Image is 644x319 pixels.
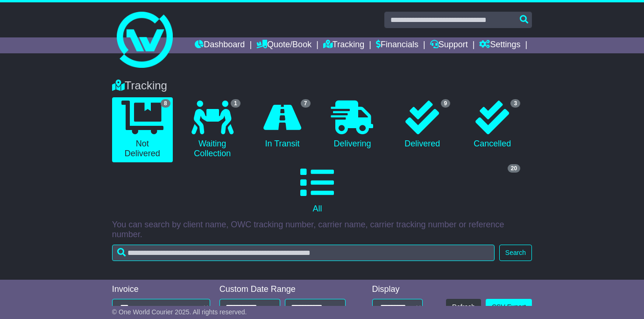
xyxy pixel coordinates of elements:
button: Refresh [446,299,481,315]
a: Quote/Book [256,37,311,53]
span: 1 [231,99,241,108]
a: Support [430,37,468,53]
a: CSV Export [486,299,532,315]
a: Settings [479,37,520,53]
span: 20 [508,164,520,173]
a: 3 Cancelled [462,97,523,152]
div: Display [372,284,423,295]
button: Search [499,245,532,261]
div: Custom Date Range [219,284,353,295]
div: Invoice [112,284,210,295]
span: 8 [161,99,170,108]
a: 7 In Transit [252,97,313,152]
span: 9 [441,99,451,108]
a: Tracking [323,37,364,53]
a: 1 Waiting Collection [182,97,243,162]
span: 3 [510,99,520,108]
p: You can search by client name, OWC tracking number, carrier name, carrier tracking number or refe... [112,220,532,240]
a: 8 Not Delivered [112,97,173,162]
a: Delivering [322,97,383,152]
span: 7 [301,99,311,108]
a: Financials [376,37,418,53]
a: 9 Delivered [392,97,453,152]
a: Dashboard [195,37,245,53]
div: Tracking [107,79,537,93]
a: 20 All [112,162,523,217]
span: © One World Courier 2025. All rights reserved. [112,308,247,316]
